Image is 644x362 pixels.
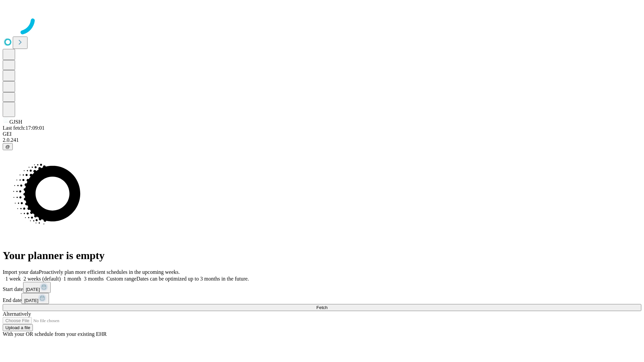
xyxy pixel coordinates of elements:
[3,304,641,311] button: Fetch
[316,305,327,310] span: Fetch
[3,249,641,262] h1: Your planner is empty
[21,293,49,304] button: [DATE]
[5,276,21,282] span: 1 week
[23,282,51,293] button: [DATE]
[3,324,33,331] button: Upload a file
[39,269,180,275] span: Proactively plan more efficient schedules in the upcoming weeks.
[3,282,641,293] div: Start date
[63,276,81,282] span: 1 month
[3,137,641,143] div: 2.0.241
[3,131,641,137] div: GEI
[84,276,104,282] span: 3 months
[3,143,13,150] button: @
[3,269,39,275] span: Import your data
[24,298,38,303] span: [DATE]
[3,293,641,304] div: End date
[3,331,107,337] span: With your OR schedule from your existing EHR
[106,276,136,282] span: Custom range
[23,276,61,282] span: 2 weeks (default)
[26,287,40,292] span: [DATE]
[3,125,45,131] span: Last fetch: 17:09:01
[5,144,10,149] span: @
[3,311,31,317] span: Alternatively
[137,276,249,282] span: Dates can be optimized up to 3 months in the future.
[9,119,22,125] span: GJSH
